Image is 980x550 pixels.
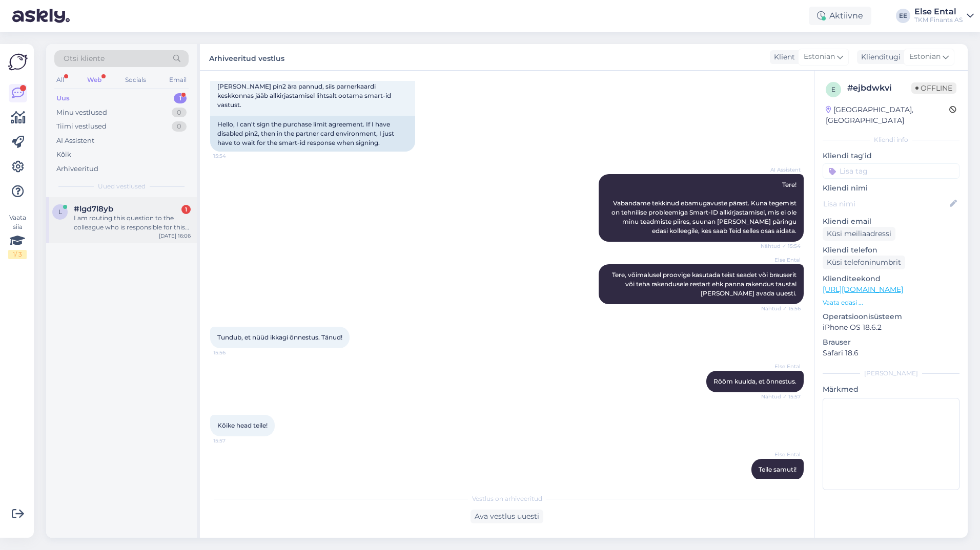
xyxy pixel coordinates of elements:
[159,232,191,240] div: [DATE] 16:06
[98,182,146,191] span: Uued vestlused
[823,384,959,395] p: Märkmed
[914,8,963,16] div: Else Ental
[58,208,62,216] span: l
[167,73,189,87] div: Email
[761,242,801,250] span: Nähtud ✓ 15:54
[762,451,801,458] span: Else Ental
[85,73,104,87] div: Web
[54,73,66,87] div: All
[857,52,901,62] div: Klienditugi
[8,52,28,72] img: Askly Logo
[56,150,71,160] div: Kõik
[911,82,956,94] span: Offline
[823,163,959,179] input: Lisa tag
[217,421,268,429] span: Kõike head teile!
[823,285,903,294] a: [URL][DOMAIN_NAME]
[217,333,342,341] span: Tundub, et nüüd ikkagi õnnestus. Tänud!
[762,256,801,264] span: Else Ental
[847,82,911,94] div: # ejbdwkvi
[74,204,113,214] span: #lgd7l8yb
[761,305,801,312] span: Nähtud ✓ 15:56
[823,273,959,284] p: Klienditeekond
[56,108,107,118] div: Minu vestlused
[761,393,801,400] span: Nähtud ✓ 15:57
[823,322,959,333] p: iPhone OS 18.6.2
[823,311,959,322] p: Operatsioonisüsteem
[823,348,959,358] p: Safari 18.6
[762,363,801,370] span: Else Ental
[823,256,905,269] div: Küsi telefoninumbrit
[823,337,959,348] p: Brauser
[804,51,835,62] span: Estonian
[823,135,959,144] div: Kliendi info
[612,271,798,297] span: Tere, võimalusel proovige kasutada teist seadet või brauserit või teha rakendusele restart ehk pa...
[896,9,910,23] div: EE
[8,213,27,259] div: Vaata siia
[762,166,801,174] span: AI Assistent
[172,108,187,118] div: 0
[64,53,105,64] span: Otsi kliente
[210,116,415,152] div: Hello, I can't sign the purchase limit agreement. If I have disabled pin2, then in the partner ca...
[823,298,959,307] p: Vaata edasi ...
[8,250,27,259] div: 1 / 3
[809,7,871,25] div: Aktiivne
[209,50,284,64] label: Arhiveeritud vestlus
[181,205,191,214] div: 1
[56,93,70,103] div: Uus
[213,437,252,445] span: 15:57
[74,214,191,232] div: I am routing this question to the colleague who is responsible for this topic. The reply might ta...
[713,377,797,385] span: Rõõm kuulda, et õnnestus.
[826,104,949,126] div: [GEOGRAPHIC_DATA], [GEOGRAPHIC_DATA]
[914,8,974,24] a: Else EntalTKM Finants AS
[172,121,187,132] div: 0
[914,16,963,24] div: TKM Finants AS
[770,52,795,62] div: Klient
[56,164,98,174] div: Arhiveeritud
[213,152,252,160] span: 15:54
[472,494,542,503] span: Vestlus on arhiveeritud
[471,510,543,523] div: Ava vestlus uuesti
[831,86,835,93] span: e
[56,121,107,132] div: Tiimi vestlused
[823,198,948,209] input: Lisa nimi
[123,73,148,87] div: Socials
[823,245,959,256] p: Kliendi telefon
[823,216,959,227] p: Kliendi email
[213,349,252,356] span: 15:56
[823,227,895,241] div: Küsi meiliaadressi
[174,93,187,103] div: 1
[56,136,94,146] div: AI Assistent
[909,51,941,62] span: Estonian
[823,151,959,161] p: Kliendi tag'id
[823,183,959,194] p: Kliendi nimi
[823,369,959,378] div: [PERSON_NAME]
[759,466,797,473] span: Teile samuti!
